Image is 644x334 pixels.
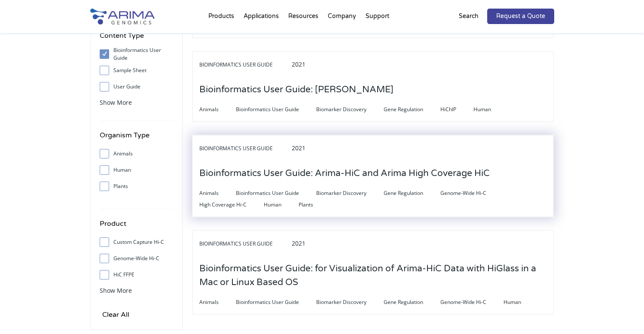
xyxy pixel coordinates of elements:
[316,104,384,115] span: Biomarker Discovery
[236,104,316,115] span: Bioinformatics User Guide
[316,188,384,198] span: Biomarker Discovery
[316,297,384,307] span: Biomarker Discovery
[264,200,299,210] span: Human
[100,268,174,281] label: HiC FFPE
[199,60,290,70] span: Bioinformatics User Guide
[199,200,264,210] span: High Coverage Hi-C
[100,64,174,77] label: Sample Sheet
[100,30,174,48] h4: Content Type
[90,9,155,24] img: Arima-Genomics-logo
[100,164,174,176] label: Human
[100,180,174,193] label: Plants
[199,255,546,296] h3: Bioinformatics User Guide: for Visualization of Arima-HiC Data with HiGlass in a Mac or Linux Bas...
[236,297,316,307] span: Bioinformatics User Guide
[199,297,236,307] span: Animals
[199,143,290,154] span: Bioinformatics User Guide
[440,104,473,115] span: HiChIP
[100,80,174,93] label: User Guide
[100,252,174,265] label: Genome-Wide Hi-C
[100,218,174,236] h4: Product
[100,98,132,106] span: Show More
[473,104,508,115] span: Human
[292,239,305,247] span: 2021
[384,297,440,307] span: Gene Regulation
[199,169,490,178] a: Bioinformatics User Guide: Arima-HiC and Arima High Coverage HiC
[292,144,305,152] span: 2021
[199,85,394,94] a: Bioinformatics User Guide: [PERSON_NAME]
[504,297,538,307] span: Human
[100,147,174,160] label: Animals
[100,286,132,295] span: Show More
[384,188,440,198] span: Gene Regulation
[199,104,236,115] span: Animals
[100,236,174,249] label: Custom Capture Hi-C
[199,76,394,103] h3: Bioinformatics User Guide: [PERSON_NAME]
[440,188,504,198] span: Genome-Wide Hi-C
[459,11,479,22] p: Search
[199,278,546,287] a: Bioinformatics User Guide: for Visualization of Arima-HiC Data with HiGlass in a Mac or Linux Bas...
[236,188,316,198] span: Bioinformatics User Guide
[100,309,132,321] input: Clear All
[100,48,174,61] label: Bioinformatics User Guide
[384,104,440,115] span: Gene Regulation
[487,9,554,24] a: Request a Quote
[199,239,290,249] span: Bioinformatics User Guide
[440,297,504,307] span: Genome-Wide Hi-C
[199,160,490,187] h3: Bioinformatics User Guide: Arima-HiC and Arima High Coverage HiC
[299,200,330,210] span: Plants
[292,60,305,68] span: 2021
[199,188,236,198] span: Animals
[100,130,174,147] h4: Organism Type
